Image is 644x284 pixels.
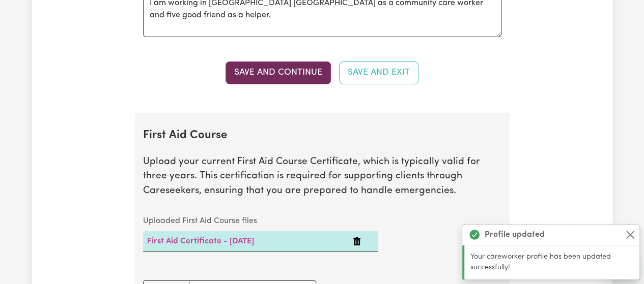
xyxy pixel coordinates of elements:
[143,129,501,143] h2: First Aid Course
[147,237,254,245] a: First Aid Certificate - [DATE]
[143,155,501,199] p: Upload your current First Aid Course Certificate, which is typically valid for three years. This ...
[624,229,636,241] button: Close
[485,229,545,241] strong: Profile updated
[143,211,378,231] caption: Uploaded First Aid Course files
[226,61,331,84] button: Save and Continue
[550,219,571,239] iframe: Close message
[339,61,418,84] button: Save and Exit
[6,7,62,15] span: Need any help?
[470,251,633,273] p: Your careworker profile has been updated successfully!
[353,235,361,247] button: Delete First Aid Certificate - 06/04/2023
